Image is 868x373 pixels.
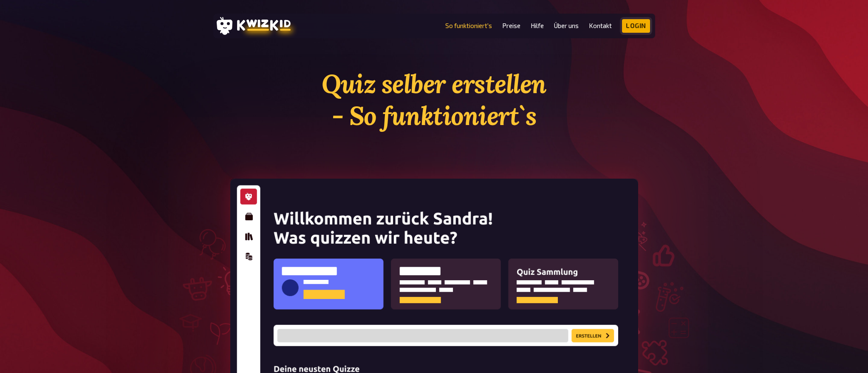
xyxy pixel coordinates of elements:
[589,22,612,29] a: Kontakt
[622,19,650,33] a: Login
[502,22,520,29] a: Preise
[531,22,544,29] a: Hilfe
[230,68,638,132] h1: Quiz selber erstellen - So funktioniert`s
[445,22,492,29] a: So funktioniert's
[554,22,579,29] a: Über uns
